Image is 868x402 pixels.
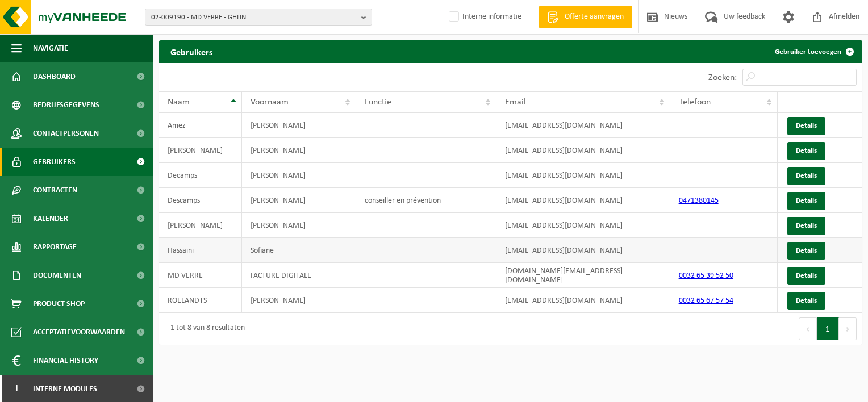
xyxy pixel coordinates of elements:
td: conseiller en prévention [356,188,496,213]
td: [EMAIL_ADDRESS][DOMAIN_NAME] [496,238,670,263]
h2: Gebruikers [159,40,224,62]
span: Documenten [33,261,81,290]
a: Details [787,217,825,235]
td: [DOMAIN_NAME][EMAIL_ADDRESS][DOMAIN_NAME] [496,263,670,288]
td: FACTURE DIGITALE [242,263,356,288]
span: Rapportage [33,233,77,261]
td: Sofiane [242,238,356,263]
a: 0471380145 [679,196,719,205]
td: MD VERRE [159,263,242,288]
button: Next [839,317,857,340]
span: Dashboard [33,62,76,91]
span: Voornaam [251,98,289,107]
td: [PERSON_NAME] [242,188,356,213]
span: Navigatie [33,34,68,62]
span: 02-009190 - MD VERRE - GHLIN [151,9,357,26]
td: [PERSON_NAME] [242,163,356,188]
a: 0032 65 39 52 50 [679,271,733,280]
td: Decamps [159,163,242,188]
td: [EMAIL_ADDRESS][DOMAIN_NAME] [496,188,670,213]
span: Contactpersonen [33,119,99,148]
td: Descamps [159,188,242,213]
span: Product Shop [33,290,85,318]
td: [PERSON_NAME] [242,113,356,138]
div: 1 tot 8 van 8 resultaten [165,319,245,339]
label: Interne informatie [446,9,521,26]
span: Telefoon [679,98,711,107]
button: 02-009190 - MD VERRE - GHLIN [145,9,372,26]
td: [PERSON_NAME] [159,138,242,163]
span: Contracten [33,176,77,204]
span: Bedrijfsgegevens [33,91,99,119]
td: [PERSON_NAME] [242,288,356,313]
td: [PERSON_NAME] [242,213,356,238]
a: Gebruiker toevoegen [766,40,861,63]
td: [EMAIL_ADDRESS][DOMAIN_NAME] [496,113,670,138]
span: Gebruikers [33,148,76,176]
button: Previous [799,317,817,340]
a: Details [787,242,825,260]
button: 1 [817,317,839,340]
td: [EMAIL_ADDRESS][DOMAIN_NAME] [496,213,670,238]
td: Amez [159,113,242,138]
td: [EMAIL_ADDRESS][DOMAIN_NAME] [496,288,670,313]
td: ROELANDTS [159,288,242,313]
td: [EMAIL_ADDRESS][DOMAIN_NAME] [496,138,670,163]
a: Details [787,167,825,185]
a: Details [787,142,825,160]
td: Hassaini [159,238,242,263]
label: Zoeken: [708,73,737,82]
span: Financial History [33,346,98,375]
a: Details [787,267,825,285]
span: Offerte aanvragen [562,11,627,23]
span: Email [505,98,526,107]
td: [PERSON_NAME] [242,138,356,163]
span: Acceptatievoorwaarden [33,318,125,346]
td: [PERSON_NAME] [159,213,242,238]
span: Naam [168,98,190,107]
a: Details [787,192,825,210]
span: Functie [365,98,391,107]
a: Offerte aanvragen [539,6,632,28]
td: [EMAIL_ADDRESS][DOMAIN_NAME] [496,163,670,188]
a: 0032 65 67 57 54 [679,296,733,305]
a: Details [787,292,825,310]
span: Kalender [33,204,68,233]
a: Details [787,117,825,135]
